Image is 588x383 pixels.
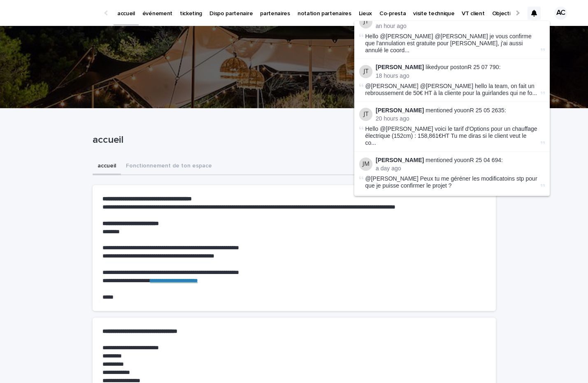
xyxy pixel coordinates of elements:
[376,115,545,122] p: 20 hours ago
[121,158,217,175] button: Fonctionnement de ton espace
[93,158,121,175] button: accueil
[16,5,96,21] img: Ls34BcGeRexTGTNfXpUC
[365,175,537,189] span: @[PERSON_NAME] Peux tu me géréner les modificatoins stp pour que je puisse confirmer le projet ?
[359,65,372,78] img: Joy Tarade
[359,15,372,28] img: Joy Tarade
[376,64,545,71] p: liked your post on R 25 07 790 :
[359,158,372,171] img: Julia Majerus
[93,134,493,146] p: accueil
[376,157,424,163] strong: [PERSON_NAME]
[376,64,424,70] strong: [PERSON_NAME]
[359,108,372,121] img: Joy Tarade
[376,72,545,79] p: 18 hours ago
[470,107,504,114] a: R 25 05 2635
[554,7,567,20] div: AC
[365,83,539,97] span: @[PERSON_NAME] @[PERSON_NAME] hello la team, on fait un rebroussement de 50€ HT à la cliente pour...
[470,157,501,163] a: R 25 04 694
[376,165,545,172] p: a day ago
[365,33,539,53] span: Hello @[PERSON_NAME] @[PERSON_NAME] je vous confirme que l'annulation est gratuite pour [PERSON_N...
[376,157,545,164] p: mentioned you on :
[376,107,545,114] p: mentioned you on :
[376,23,545,30] p: an hour ago
[376,107,424,114] strong: [PERSON_NAME]
[365,125,539,146] span: Hello @[PERSON_NAME] voici le tarif d'Options pour un chauffage électrique (152cm) : 158,861€HT T...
